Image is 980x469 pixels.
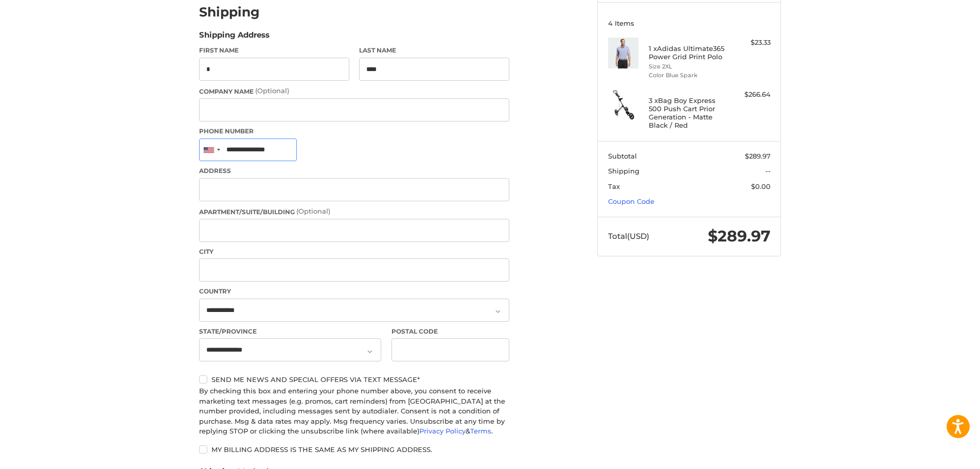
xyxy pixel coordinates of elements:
label: Phone Number [199,127,509,136]
span: Subtotal [608,152,637,160]
label: Country [199,287,509,296]
li: Color Blue Spark [649,71,727,80]
span: $289.97 [708,227,771,246]
h4: 1 x Adidas Ultimate365 Power Grid Print Polo [649,44,727,61]
label: Apartment/Suite/Building [199,206,509,217]
label: My billing address is the same as my shipping address. [199,445,509,454]
a: Privacy Policy [419,427,466,435]
h4: 3 x Bag Boy Express 500 Push Cart Prior Generation - Matte Black / Red [649,96,727,130]
span: Total (USD) [608,231,649,241]
span: Shipping [608,167,639,175]
a: Coupon Code [608,197,654,205]
div: $23.33 [730,38,771,48]
a: Terms [470,427,491,435]
label: Postal Code [391,327,510,336]
div: United States: +1 [200,139,223,161]
span: Tax [608,182,620,190]
div: By checking this box and entering your phone number above, you consent to receive marketing text ... [199,386,509,437]
label: Last Name [359,46,509,55]
small: (Optional) [255,86,289,95]
label: Company Name [199,86,509,96]
label: City [199,247,509,256]
span: $289.97 [745,152,771,160]
small: (Optional) [296,207,330,215]
h3: 4 Items [608,19,771,27]
span: $0.00 [751,182,771,190]
label: Send me news and special offers via text message* [199,375,509,384]
label: State/Province [199,327,381,336]
label: First Name [199,46,349,55]
li: Size 2XL [649,62,727,71]
label: Address [199,166,509,176]
h2: Shipping [199,4,260,20]
legend: Shipping Address [199,29,270,46]
span: -- [765,167,771,175]
div: $266.64 [730,90,771,100]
